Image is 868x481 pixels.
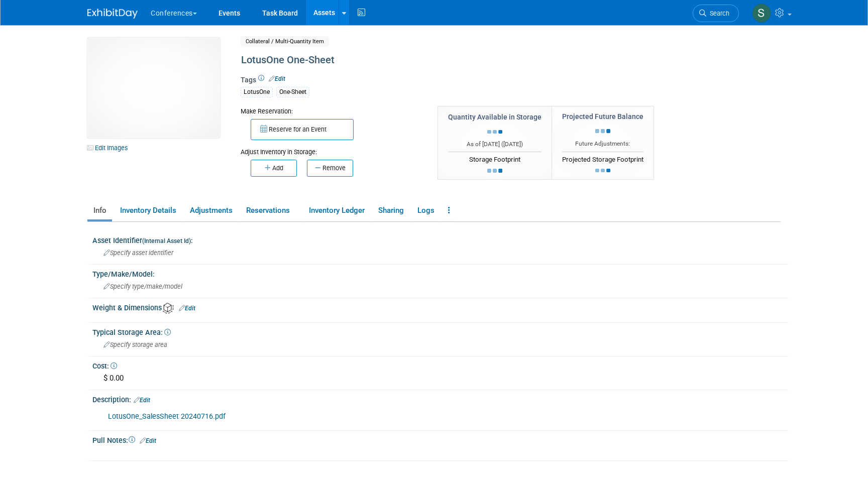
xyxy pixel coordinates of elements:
[706,10,729,17] span: Search
[448,140,541,149] div: As of [DATE] ( )
[92,358,788,371] div: Cost:
[92,267,788,279] div: Type/Make/Model:
[108,412,226,421] a: LotusOne_SalesSheet 20240716.pdf
[92,233,788,246] div: Asset Identifier :
[241,106,422,116] div: Make Reservation:
[251,160,297,177] button: Add
[303,202,370,219] a: Inventory Ledger
[103,249,173,257] span: Specify asset identifier
[179,305,195,312] a: Edit
[251,119,354,140] button: Reserve for an Event
[503,141,521,148] span: [DATE]
[241,87,273,97] div: LotusOne
[140,437,156,444] a: Edit
[595,129,610,133] img: loading...
[241,75,698,104] div: Tags
[562,140,643,148] div: Future Adjustments:
[562,111,643,122] div: Projected Future Balance
[752,4,771,23] img: Sophie Buffo
[276,87,309,97] div: One-Sheet
[142,237,191,245] small: (Internal Asset Id)
[103,283,182,290] span: Specify type/make/model
[411,202,440,219] a: Logs
[448,112,541,122] div: Quantity Available in Storage
[241,140,422,157] div: Adjust Inventory in Storage:
[114,202,182,219] a: Inventory Details
[163,303,174,314] img: Asset Weight and Dimensions
[562,152,643,165] div: Projected Storage Footprint
[238,51,698,69] div: LotusOne One-Sheet
[307,160,353,177] button: Remove
[87,9,138,19] img: ExhibitDay
[372,202,409,219] a: Sharing
[87,202,112,219] a: Info
[92,328,171,336] span: Typical Storage Area:
[92,433,788,446] div: Pull Notes:
[693,5,739,22] a: Search
[487,130,502,134] img: loading...
[240,202,301,219] a: Reservations
[241,36,329,47] span: Collateral / Multi-Quantity Item
[92,300,788,314] div: Weight & Dimensions
[134,397,150,404] a: Edit
[87,38,220,138] img: View Images
[100,371,781,386] div: $ 0.00
[595,169,610,173] img: loading...
[269,75,285,82] a: Edit
[487,169,502,173] img: loading...
[87,142,132,154] a: Edit Images
[448,152,541,165] div: Storage Footprint
[92,392,788,405] div: Description:
[103,341,167,348] span: Specify storage area
[184,202,238,219] a: Adjustments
